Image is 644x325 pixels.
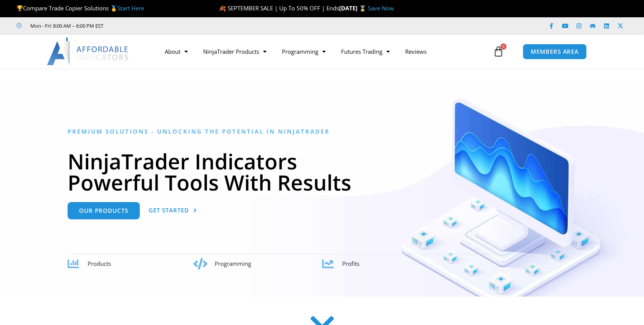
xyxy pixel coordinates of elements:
[523,44,587,60] a: MEMBERS AREA
[118,4,144,12] a: Start Here
[68,202,140,219] a: Our Products
[149,202,197,219] a: Get Started
[68,151,576,193] h1: NinjaTrader Indicators Powerful Tools With Results
[157,43,195,60] a: About
[531,49,579,55] span: MEMBERS AREA
[114,22,229,30] iframe: Customer reviews powered by Trustpilot
[79,208,128,214] span: Our Products
[47,38,129,65] img: LogoAI | Affordable Indicators – NinjaTrader
[368,4,394,12] a: Save Now
[157,43,491,60] nav: Menu
[342,260,359,267] span: Profits
[195,43,274,60] a: NinjaTrader Products
[339,4,368,12] strong: [DATE] ⌛
[215,260,251,267] span: Programming
[149,207,189,213] span: Get Started
[68,128,576,135] h6: Premium Solutions - Unlocking the Potential in NinjaTrader
[397,43,434,60] a: Reviews
[500,43,507,50] span: 0
[88,260,111,267] span: Products
[274,43,333,60] a: Programming
[17,4,144,12] span: Compare Trade Copier Solutions 🥇
[17,5,23,11] img: 🏆
[333,43,397,60] a: Futures Trading
[219,4,339,12] span: 🍂 SEPTEMBER SALE | Up To 50% OFF | Ends
[28,21,103,30] span: Mon - Fri: 8:00 AM – 6:00 PM EST
[482,40,515,63] a: 0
